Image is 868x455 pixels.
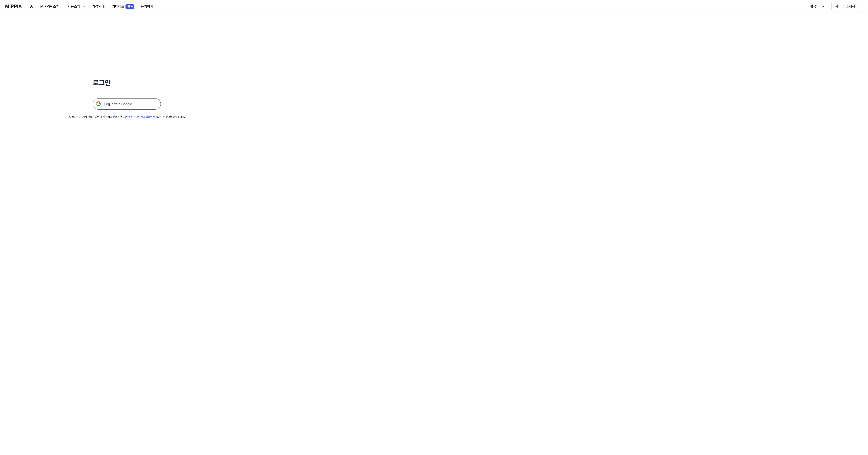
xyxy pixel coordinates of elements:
[108,2,137,11] button: 업데이트NEW
[93,98,161,110] img: 구글 로그인 버튼
[137,2,157,11] button: 문의하기
[93,78,161,87] h1: 로그인
[123,115,132,118] a: 이용약관
[125,4,134,9] div: NEW
[136,115,155,118] a: 개인정보 취급방침
[108,0,137,13] a: 업데이트NEW
[5,5,22,8] img: logo
[26,2,37,11] button: 홈
[37,2,63,11] button: MIPPIA 소개
[63,2,88,11] button: 기능소개
[831,2,859,11] button: 서비스 소개서
[88,2,108,11] button: 가격안내
[805,2,828,11] button: 한국어
[67,4,81,9] div: 기능소개
[69,115,185,119] div: 첫 로그인 시 계정 생성이 되며 계정 생성을 완료하면 및 동의하는 것으로 간주합니다.
[809,4,820,9] div: 한국어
